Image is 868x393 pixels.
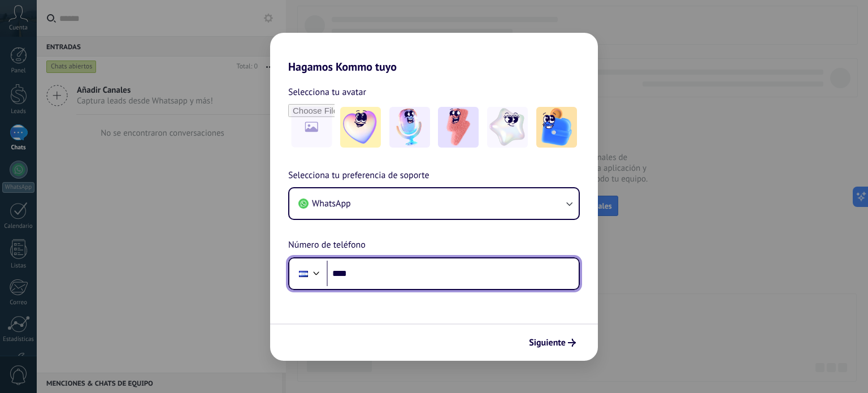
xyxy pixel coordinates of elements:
[288,238,366,253] span: Número de teléfono
[312,198,351,209] span: WhatsApp
[288,85,366,100] span: Selecciona tu avatar
[289,188,579,219] button: WhatsApp
[288,169,429,183] span: Selecciona tu preferencia de soporte
[389,107,430,148] img: -2.jpeg
[487,107,528,148] img: -4.jpeg
[340,107,381,148] img: -1.jpeg
[524,333,581,352] button: Siguiente
[293,262,314,286] div: Honduras: + 504
[270,33,598,74] h2: Hagamos Kommo tuyo
[438,107,479,148] img: -3.jpeg
[536,107,577,148] img: -5.jpeg
[529,339,566,347] span: Siguiente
